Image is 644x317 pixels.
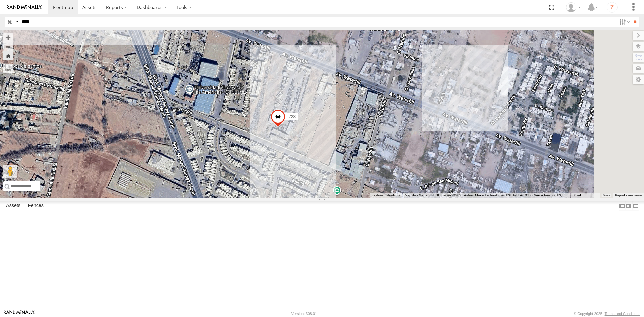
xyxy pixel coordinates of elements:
[563,2,583,12] div: Roberto Garcia
[3,42,13,51] button: Zoom out
[4,310,35,317] a: Visit our Website
[24,201,47,211] label: Fences
[287,114,296,119] span: L728
[405,193,568,197] span: Map data ©2025 INEGI Imagery ©2025 Airbus, Maxar Technologies, USDA/FPAC/GEO, Vexcel Imaging US, ...
[7,5,42,10] img: rand-logo.svg
[291,312,317,316] div: Version: 308.01
[14,17,19,27] label: Search Query
[572,193,580,197] span: 50 m
[633,75,644,84] label: Map Settings
[372,193,400,198] button: Keyboard shortcuts
[607,2,618,13] i: ?
[619,201,625,211] label: Dock Summary Table to the Left
[625,201,632,211] label: Dock Summary Table to the Right
[605,312,640,316] a: Terms and Conditions
[3,165,17,178] button: Drag Pegman onto the map to open Street View
[3,51,13,60] button: Zoom Home
[3,64,13,73] label: Measure
[603,194,610,197] a: Terms (opens in new tab)
[570,193,600,198] button: Map Scale: 50 m per 49 pixels
[615,193,642,197] a: Report a map error
[616,17,631,27] label: Search Filter Options
[632,201,639,211] label: Hide Summary Table
[3,201,24,211] label: Assets
[3,33,13,42] button: Zoom in
[574,312,640,316] div: © Copyright 2025 -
